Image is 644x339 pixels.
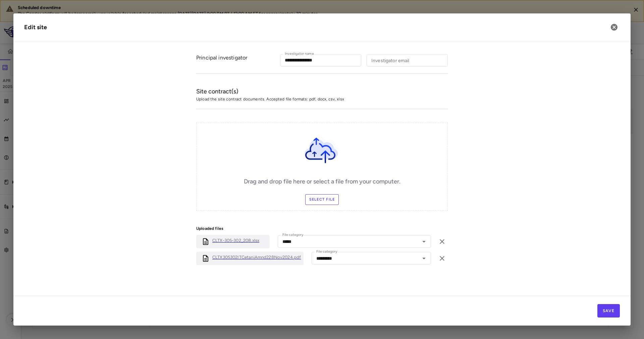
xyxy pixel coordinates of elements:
div: Edit site [24,23,47,32]
button: Save [597,304,620,317]
p: CLTX-305-302_208.xlsx [212,238,259,244]
label: Select file [305,194,339,205]
p: Uploaded files [196,225,448,231]
div: Principal investigator [196,54,280,67]
h6: Drag and drop file here or select a file from your computer. [244,177,400,186]
label: Investigator name [285,51,314,57]
button: Remove [436,253,448,264]
button: Open [419,254,429,263]
h6: Site contract(s) [196,87,448,96]
label: File category [316,249,337,255]
span: Upload the site contract documents. Accepted file formats: pdf, docx, csv, xlsx [196,96,448,102]
button: Open [419,237,429,246]
p: CLTX305302ITCetaniAmnd228Nov2024.pdf [212,254,301,260]
button: Remove [436,236,448,247]
label: File category [282,232,303,238]
a: CLTX-305-302_208.xlsx [212,238,259,246]
a: CLTX305302ITCetaniAmnd228Nov2024.pdf [212,254,301,262]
